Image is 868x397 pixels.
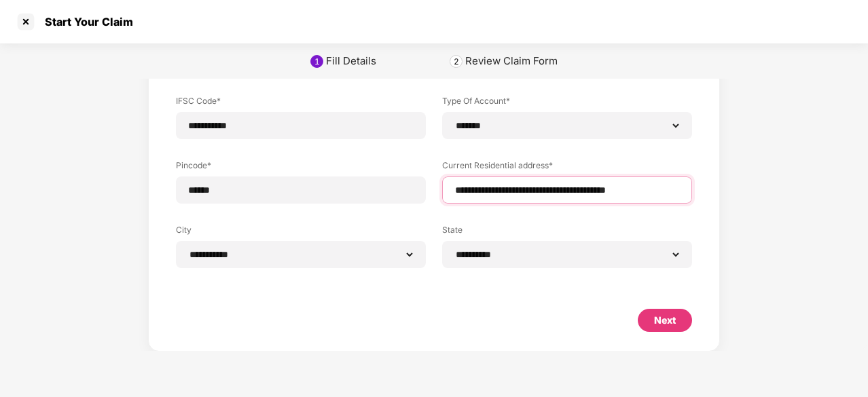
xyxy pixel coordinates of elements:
[37,15,133,29] div: Start Your Claim
[326,54,376,68] div: Fill Details
[442,159,692,176] label: Current Residential address*
[176,159,426,176] label: Pincode*
[176,95,426,112] label: IFSC Code*
[442,224,692,241] label: State
[442,95,692,112] label: Type Of Account*
[465,54,558,68] div: Review Claim Form
[454,56,459,67] div: 2
[314,56,320,67] div: 1
[654,313,676,328] div: Next
[176,224,426,241] label: City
